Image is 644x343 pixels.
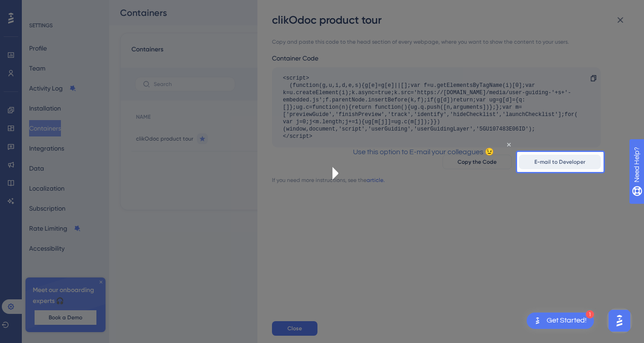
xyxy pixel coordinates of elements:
span: E-mail to Developer [534,158,585,166]
iframe: UserGuiding AI Assistant Launcher [606,307,633,334]
div: 1 [586,310,594,318]
p: Use this option to E-mail your colleagues 😉 [7,7,175,19]
button: E-mail to Developer [519,155,601,169]
div: Container Code [272,53,601,64]
div: Copy and paste this code to the head section of every webpage, where you want to show the content... [272,38,601,45]
div: clikOdoc product tour [272,13,631,27]
span: Need Help? [21,2,57,13]
img: launcher-image-alternative-text [532,315,543,326]
div: Get Started! [547,316,587,326]
div: If you need more instructions, see the [272,177,367,184]
div: Close Preview [175,4,178,7]
span: Close [287,325,302,332]
div: <script> (function(g,u,i,d,e,s){g[e]=g[e]||[];var f=u.getElementsByTagName(i)[0];var k=u.createEl... [283,75,581,140]
button: Close [272,321,317,336]
div: Open Get Started! checklist, remaining modules: 1 [527,313,594,329]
